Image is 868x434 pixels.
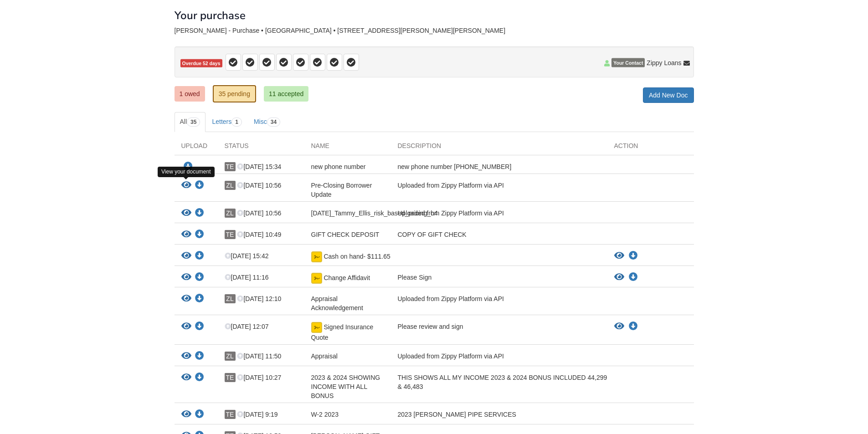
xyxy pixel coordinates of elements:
[391,373,607,400] div: THIS SHOWS ALL MY INCOME 2023 & 2024 BONUS INCLUDED 44,299 & 46,483
[184,163,193,170] a: Download new phone number
[267,117,280,127] span: 34
[391,141,607,155] div: Description
[181,209,191,218] button: View 08-29-2025_Tammy_Ellis_risk_based_pricing_h4
[175,112,206,132] a: All35
[311,411,339,418] span: W-2 2023
[181,322,191,332] button: View Signed Insurance Quote
[195,253,204,260] a: Download Cash on hand- $111.65
[611,58,645,67] span: Your Contact
[225,294,236,303] span: ZL
[195,231,204,239] a: Download GIFT CHECK DEPOSIT
[607,141,694,155] div: Action
[304,141,391,155] div: Name
[195,210,204,217] a: Download 08-29-2025_Tammy_Ellis_risk_based_pricing_h4
[225,373,236,382] span: TE
[311,273,322,284] img: Document fully signed
[175,86,205,102] a: 1 owed
[629,274,638,281] a: Download Change Affidavit
[180,59,222,68] span: Overdue 52 days
[311,163,366,170] span: new phone number
[324,274,370,281] span: Change Affidavit
[181,294,191,304] button: View Appraisal Acknowledgement
[324,253,390,260] span: Cash on hand- $111.65
[311,209,438,217] span: [DATE]_Tammy_Ellis_risk_based_pricing_h4
[237,374,281,381] span: [DATE] 10:27
[311,251,322,262] img: Document fully signed
[231,117,242,127] span: 1
[614,251,624,260] button: View Cash on hand- $111.65
[237,182,281,189] span: [DATE] 10:56
[248,112,286,132] a: Misc
[391,162,607,171] div: new phone number [PHONE_NUMBER]
[225,181,236,190] span: ZL
[237,411,277,418] span: [DATE] 9:19
[311,182,372,198] span: Pre-Closing Borrower Update
[225,274,269,281] span: [DATE] 11:16
[311,322,322,333] img: Document fully signed
[225,162,236,171] span: TE
[237,209,281,217] span: [DATE] 10:56
[629,252,638,260] a: Download Cash on hand- $111.65
[195,182,204,189] a: Download Pre-Closing Borrower Update
[181,181,191,190] button: View Pre-Closing Borrower Update
[225,410,236,419] span: TE
[175,10,246,21] h1: Your purchase
[181,251,191,261] button: View Cash on hand- $111.65
[614,273,624,282] button: View Change Affidavit
[225,230,236,239] span: TE
[225,352,236,361] span: ZL
[614,322,624,331] button: View Signed Insurance Quote
[195,296,204,303] a: Download Appraisal Acknowledgement
[391,181,607,199] div: Uploaded from Zippy Platform via API
[643,87,694,103] a: Add New Doc
[237,163,281,170] span: [DATE] 15:34
[311,323,374,341] span: Signed Insurance Quote
[391,352,607,363] div: Uploaded from Zippy Platform via API
[187,117,200,127] span: 35
[237,295,281,302] span: [DATE] 12:10
[391,230,607,242] div: COPY OF GIFT CHECK
[311,231,380,238] span: GIFT CHECK DEPOSIT
[195,353,204,360] a: Download Appraisal
[225,252,269,260] span: [DATE] 15:42
[264,86,308,102] a: 11 accepted
[195,411,204,419] a: Download W-2 2023
[181,410,191,419] button: View W-2 2023
[181,230,191,240] button: View GIFT CHECK DEPOSIT
[311,352,338,360] span: Appraisal
[237,231,281,238] span: [DATE] 10:49
[158,167,215,177] div: View your document
[391,209,607,220] div: Uploaded from Zippy Platform via API
[195,374,204,382] a: Download 2023 & 2024 SHOWING INCOME WITH ALL BONUS
[181,273,191,282] button: View Change Affidavit
[311,374,380,399] span: 2023 & 2024 SHOWING INCOME WITH ALL BONUS
[195,323,204,331] a: Download Signed Insurance Quote
[181,352,191,361] button: View Appraisal
[237,352,281,360] span: [DATE] 11:50
[225,209,236,218] span: ZL
[391,294,607,312] div: Uploaded from Zippy Platform via API
[391,322,607,342] div: Please review and sign
[213,85,256,102] a: 35 pending
[391,273,607,285] div: Please Sign
[175,141,218,155] div: Upload
[181,373,191,383] button: View 2023 & 2024 SHOWING INCOME WITH ALL BONUS
[206,112,247,132] a: Letters
[218,141,304,155] div: Status
[391,410,607,422] div: 2023 [PERSON_NAME] PIPE SERVICES
[225,323,269,330] span: [DATE] 12:07
[175,27,694,35] div: [PERSON_NAME] - Purchase • [GEOGRAPHIC_DATA] • [STREET_ADDRESS][PERSON_NAME][PERSON_NAME]
[195,274,204,281] a: Download Change Affidavit
[629,323,638,330] a: Download Signed Insurance Quote
[647,58,681,67] span: Zippy Loans
[311,295,363,311] span: Appraisal Acknowledgement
